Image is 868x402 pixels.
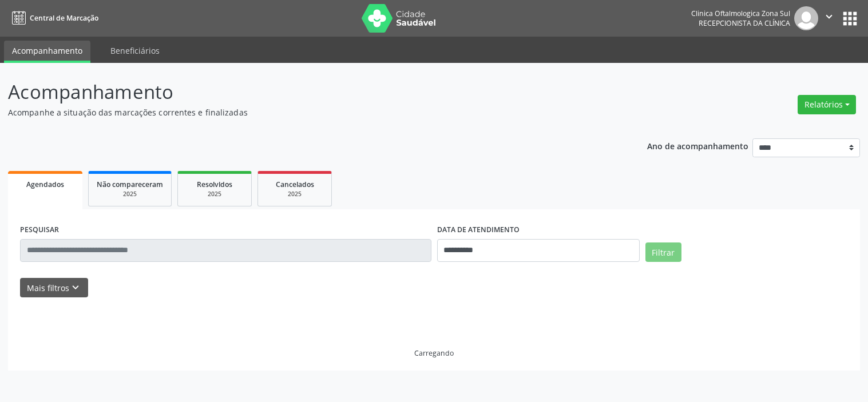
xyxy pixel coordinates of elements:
[20,278,88,298] button: Mais filtroskeyboard_arrow_down
[197,180,232,189] span: Resolvidos
[437,221,520,239] label: DATA DE ATENDIMENTO
[30,13,98,23] span: Central de Marcação
[414,348,454,358] div: Carregando
[26,180,64,189] span: Agendados
[8,78,604,106] p: Acompanhamento
[8,9,98,27] a: Central de Marcação
[186,190,243,198] div: 2025
[97,190,163,198] div: 2025
[818,6,840,30] button: 
[102,41,168,61] a: Beneficiários
[691,9,790,18] div: Clinica Oftalmologica Zona Sul
[8,106,604,118] p: Acompanhe a situação das marcações correntes e finalizadas
[97,180,163,189] span: Não compareceram
[20,221,59,239] label: PESQUISAR
[699,18,790,28] span: Recepcionista da clínica
[69,281,82,294] i: keyboard_arrow_down
[645,242,681,262] button: Filtrar
[276,180,314,189] span: Cancelados
[794,6,818,30] img: img
[4,41,90,63] a: Acompanhamento
[647,138,748,153] p: Ano de acompanhamento
[823,10,835,23] i: 
[840,9,860,29] button: apps
[798,95,856,114] button: Relatórios
[266,190,323,198] div: 2025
